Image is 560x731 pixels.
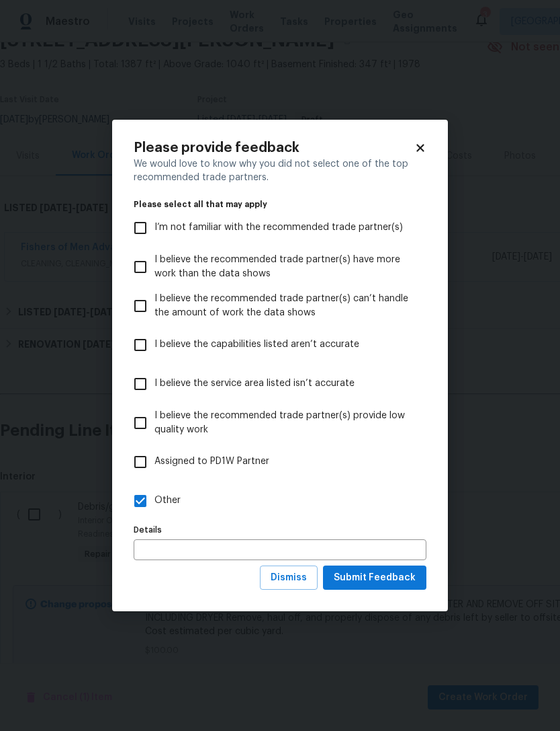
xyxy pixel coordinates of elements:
[154,292,416,320] span: I believe the recommended trade partner(s) can’t handle the amount of work the data shows
[154,409,416,437] span: I believe the recommended trade partner(s) provide low quality work
[154,338,359,352] span: I believe the capabilities listed aren’t accurate
[323,566,426,590] button: Submit Feedback
[154,494,181,508] span: Other
[134,157,426,184] div: We would love to know why you did not select one of the top recommended trade partners.
[134,141,414,155] h2: Please provide feedback
[154,377,355,391] span: I believe the service area listed isn’t accurate
[154,221,403,235] span: I’m not familiar with the recommended trade partner(s)
[260,566,318,590] button: Dismiss
[134,526,426,534] label: Details
[271,570,307,586] span: Dismiss
[334,570,416,586] span: Submit Feedback
[154,253,416,281] span: I believe the recommended trade partner(s) have more work than the data shows
[154,455,269,469] span: Assigned to PD1W Partner
[134,200,426,208] legend: Please select all that may apply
